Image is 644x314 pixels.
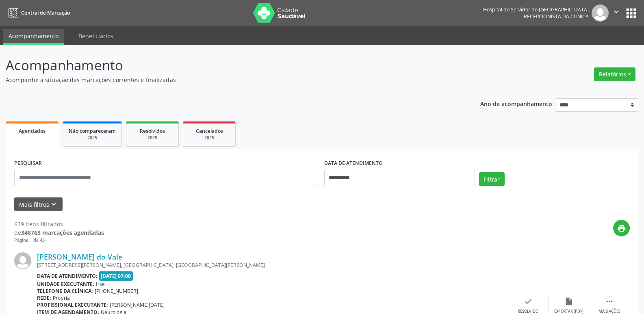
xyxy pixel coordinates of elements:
span: Hse [96,281,105,288]
b: Rede: [37,295,51,301]
img: img [14,252,31,269]
span: Central de Marcação [21,9,70,16]
span: Própria [53,295,70,301]
b: Data de atendimento: [37,273,98,279]
label: DATA DE ATENDIMENTO [324,157,383,170]
b: Profissional executante: [37,301,108,308]
button:  [609,4,624,22]
i: insert_drive_file [564,297,573,306]
a: Beneficiários [73,29,119,43]
div: Hospital do Servidor do [GEOGRAPHIC_DATA] [483,6,589,13]
div: [STREET_ADDRESS][PERSON_NAME], [GEOGRAPHIC_DATA], [GEOGRAPHIC_DATA][PERSON_NAME] [37,262,508,269]
div: 2025 [189,135,230,141]
span: [PERSON_NAME][DATE] [110,301,165,308]
span: Recepcionista da clínica [524,13,589,20]
img: img [592,4,609,22]
span: [DATE] 07:00 [99,271,133,281]
a: [PERSON_NAME] do Vale [37,252,122,261]
span: Cancelados [196,128,223,134]
button: Mais filtroskeyboard_arrow_down [14,197,63,212]
p: Ano de acompanhamento [480,98,552,108]
strong: 346763 marcações agendadas [21,229,104,236]
div: 2025 [132,135,173,141]
i:  [612,7,621,16]
i:  [605,297,614,306]
p: Acompanhamento [6,55,449,76]
a: Central de Marcação [6,6,70,19]
span: Agendados [19,128,46,134]
span: Não compareceram [69,128,116,134]
p: Acompanhe a situação das marcações correntes e finalizadas [6,76,449,84]
button: Filtrar [479,172,505,186]
i: keyboard_arrow_down [49,200,58,209]
i: check [524,297,533,306]
b: Unidade executante: [37,281,94,288]
a: Acompanhamento [3,29,64,45]
button: print [613,220,630,236]
div: Página 1 de 43 [14,237,104,244]
div: 639 itens filtrados [14,220,104,228]
i: print [617,224,626,233]
button: Relatórios [594,67,635,81]
button: apps [624,6,638,20]
span: Resolvidos [140,128,165,134]
label: PESQUISAR [14,157,42,170]
b: Telefone da clínica: [37,288,93,295]
span: [PHONE_NUMBER] [95,288,138,295]
div: 2025 [69,135,116,141]
div: de [14,228,104,237]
